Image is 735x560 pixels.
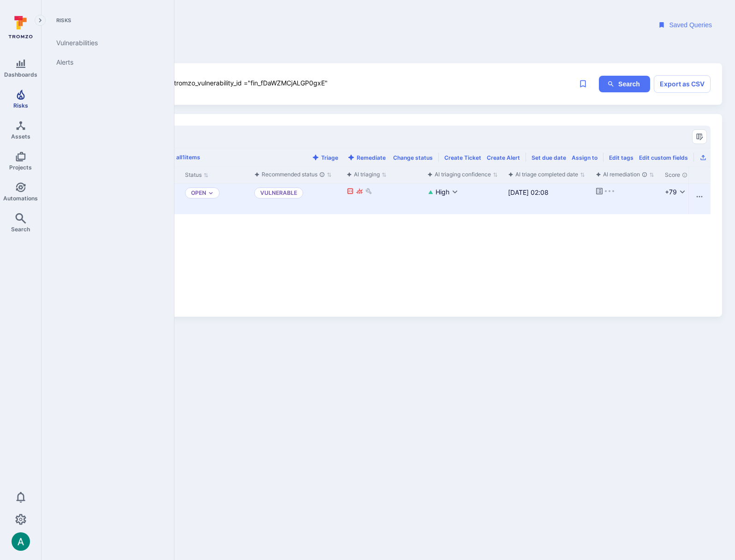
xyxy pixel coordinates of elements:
[639,154,688,161] button: Edit custom fields
[682,172,687,178] div: The vulnerability score is based on the parameters defined in the settings
[4,71,37,78] span: Dashboards
[13,102,28,109] span: Risks
[427,170,491,179] div: AI triaging confidence
[12,532,30,551] img: ACg8ocLSa5mPYBaXNx3eFu_EmspyJX0laNWN7cXOFirfQ7srZveEpg=s96-c
[208,190,214,196] button: Expand dropdown
[508,187,588,197] div: [DATE] 02:08
[692,129,707,144] button: Manage columns
[191,189,206,197] button: Open
[254,170,325,179] div: Recommended status
[49,33,163,53] a: Vulnerabilities
[35,15,46,26] button: Expand navigation menu
[692,189,707,204] button: Row actions menu
[254,187,303,199] p: Vulnerable
[251,184,343,214] div: Cell for aiCtx.triageStatus
[487,154,520,161] button: Create Alert
[12,532,30,551] div: Arjan Dehar
[346,154,388,161] button: Remediate with AI
[665,187,677,197] div: +79
[173,77,574,89] textarea: Intelligence Graph search area
[254,171,332,178] button: Sort by function(){return k.createElement(pN.A,{direction:"row",alignItems:"center",gap:4},k.crea...
[347,187,354,197] div: Reachable
[504,184,592,214] div: Cell for aiCtx.triageFinishedAt
[365,187,372,197] div: Not fixable
[444,154,481,161] button: Create Ticket
[156,154,202,161] button: Select all1items
[665,171,694,179] button: Sort by Score
[596,170,647,179] div: AI remediation
[532,154,566,161] button: Set due date
[347,170,380,179] div: AI triaging
[661,184,698,214] div: Cell for Score
[605,190,614,192] img: Loading...
[185,171,209,179] button: Sort by Status
[11,226,30,233] span: Search
[49,17,163,24] span: Risks
[599,76,650,93] button: ig-search
[11,133,30,140] span: Assets
[609,154,633,161] button: Edit tags
[436,187,449,197] span: High
[650,17,722,34] button: Saved Queries
[37,17,43,24] i: Expand navigation menu
[699,154,707,161] button: Export as CSV
[508,171,585,178] button: Sort by function(){return k.createElement(pN.A,{direction:"row",alignItems:"center",gap:4},k.crea...
[3,195,38,202] span: Automations
[49,53,163,72] a: Alerts
[9,164,32,171] span: Projects
[574,75,592,92] span: Save query
[508,170,578,179] div: AI triage completed date
[592,184,661,214] div: Cell for aiCtx.remediationStatus
[343,184,424,214] div: Cell for aiCtx
[654,75,711,93] button: Export as CSV
[665,187,686,197] button: +79
[356,187,363,197] div: Exploitable
[393,154,433,161] button: Change status
[596,171,654,178] button: Sort by function(){return k.createElement(pN.A,{direction:"row",alignItems:"center",gap:4},k.crea...
[436,187,459,197] button: High
[688,184,711,214] div: Cell for
[572,154,598,161] button: Assign to
[310,154,340,161] button: Triage with AI
[347,171,387,178] button: Sort by function(){return k.createElement(pN.A,{direction:"row",alignItems:"center",gap:4},k.crea...
[181,184,251,214] div: Cell for Status
[427,171,498,178] button: Sort by function(){return k.createElement(pN.A,{direction:"row",alignItems:"center",gap:4},k.crea...
[424,184,504,214] div: Cell for aiCtx.confidenceScore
